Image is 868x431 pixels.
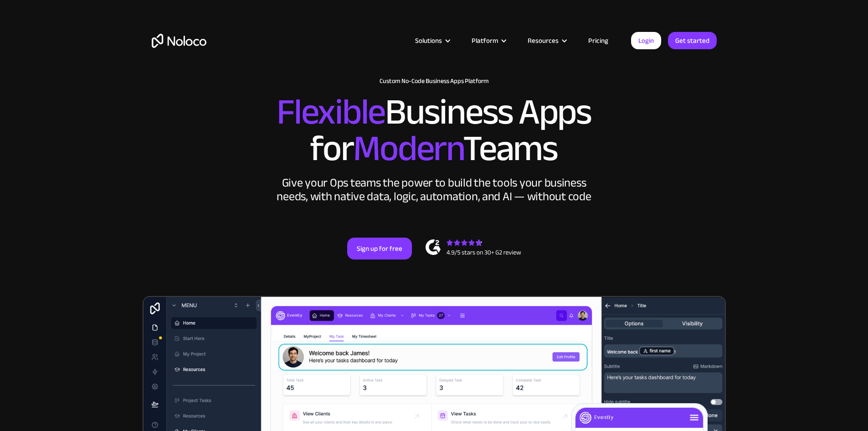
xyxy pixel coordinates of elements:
[152,94,717,167] h2: Business Apps for Teams
[347,238,412,260] a: Sign up for free
[516,35,577,47] div: Resources
[277,78,385,146] span: Flexible
[577,35,620,47] a: Pricing
[460,35,516,47] div: Platform
[668,32,717,49] a: Get started
[472,35,498,47] div: Platform
[631,32,661,49] a: Login
[152,34,206,48] a: home
[353,114,463,182] span: Modern
[404,35,460,47] div: Solutions
[528,35,559,47] div: Resources
[275,176,594,203] div: Give your Ops teams the power to build the tools your business needs, with native data, logic, au...
[415,35,442,47] div: Solutions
